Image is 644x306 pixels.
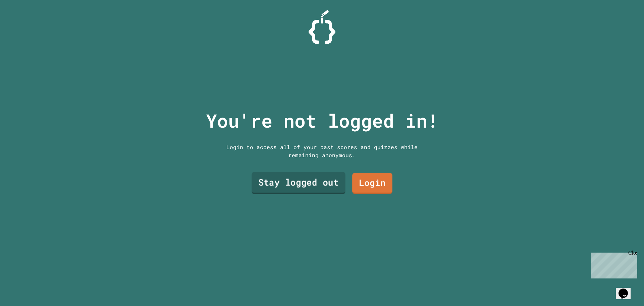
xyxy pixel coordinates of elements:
div: Chat with us now!Close [3,3,46,43]
p: You're not logged in! [206,107,438,135]
a: Stay logged out [252,172,345,194]
iframe: chat widget [588,250,637,278]
div: Login to access all of your past scores and quizzes while remaining anonymous. [221,143,423,159]
a: Login [352,173,392,194]
iframe: chat widget [616,279,637,299]
img: Logo.svg [309,10,335,44]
